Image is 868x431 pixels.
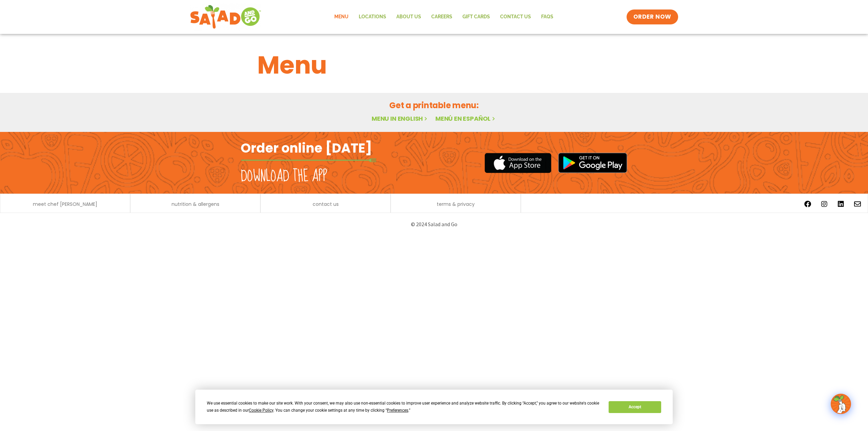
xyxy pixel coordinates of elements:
[633,13,671,21] span: ORDER NOW
[831,394,850,413] img: wpChatIcon
[558,153,627,173] img: google_play
[195,390,673,424] div: Cookie Consent Prompt
[435,114,496,123] a: Menú en español
[257,99,611,111] h2: Get a printable menu:
[609,401,661,413] button: Accept
[172,202,219,207] a: nutrition & allergens
[329,9,354,25] a: Menu
[495,9,536,25] a: Contact Us
[391,9,426,25] a: About Us
[387,408,408,413] span: Preferences
[485,152,551,174] img: appstore
[33,202,97,207] a: meet chef [PERSON_NAME]
[437,202,475,207] a: terms & privacy
[241,140,372,156] h2: Order online [DATE]
[241,167,327,186] h2: Download the app
[244,220,624,229] p: © 2024 Salad and Go
[313,202,339,207] a: contact us
[372,114,429,123] a: Menu in English
[354,9,391,25] a: Locations
[627,9,678,24] a: ORDER NOW
[249,408,273,413] span: Cookie Policy
[207,400,600,414] div: We use essential cookies to make our site work. With your consent, we may also use non-essential ...
[190,3,261,31] img: new-SAG-logo-768×292
[536,9,558,25] a: FAQs
[257,47,611,83] h1: Menu
[457,9,495,25] a: GIFT CARDS
[329,9,558,25] nav: Menu
[241,158,376,162] img: fork
[426,9,457,25] a: Careers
